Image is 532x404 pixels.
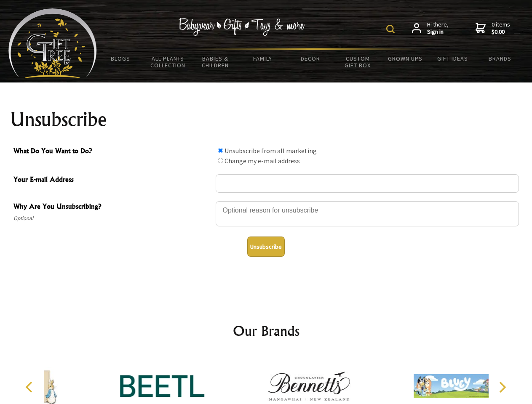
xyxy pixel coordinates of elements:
[17,321,516,341] h2: Our Brands
[492,28,510,36] strong: $0.00
[429,50,476,67] a: Gift Ideas
[247,237,285,257] button: Unsubscribe
[216,201,519,226] textarea: Why Are You Unsubscribing?
[179,18,305,36] img: Babywear - Gifts - Toys & more
[21,378,40,396] button: Previous
[381,50,429,67] a: Grown Ups
[13,174,211,186] span: Your E-mail Address
[13,213,211,223] span: Optional
[144,50,192,74] a: All Plants Collection
[13,201,211,213] span: Why Are You Unsubscribing?
[476,50,524,67] a: Brands
[13,146,211,158] span: What Do You Want to Do?
[492,21,510,36] span: 0 items
[218,158,223,163] input: What Do You Want to Do?
[216,174,519,193] input: Your E-mail Address
[97,50,144,67] a: BLOGS
[286,50,334,67] a: Decor
[476,21,510,36] a: 0 items$0.00
[427,21,449,36] span: Hi there,
[10,109,522,130] h1: Unsubscribe
[218,148,223,153] input: What Do You Want to Do?
[225,157,300,165] label: Change my e-mail address
[192,50,239,74] a: Babies & Children
[334,50,382,74] a: Custom Gift Box
[8,8,97,78] img: Babyware - Gifts - Toys and more...
[493,378,511,396] button: Next
[225,146,317,155] label: Unsubscribe from all marketing
[386,25,395,33] img: product search
[239,50,287,67] a: Family
[412,21,449,36] a: Hi there,Sign in
[427,28,449,36] strong: Sign in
